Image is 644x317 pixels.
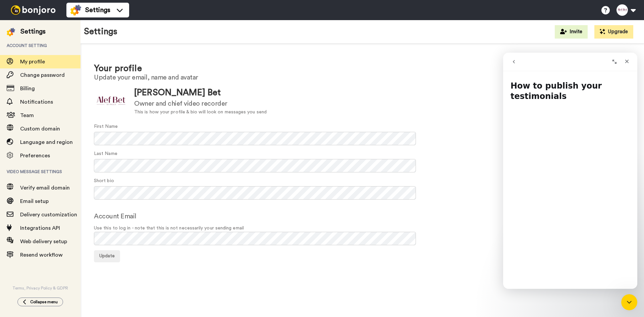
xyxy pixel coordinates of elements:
[94,74,631,81] h2: Update your email, name and avatar
[94,211,137,221] label: Account Email
[20,153,50,158] span: Preferences
[20,99,53,105] span: Notifications
[84,27,117,37] h1: Settings
[503,53,637,289] iframe: Intercom live chat
[20,27,46,36] div: Settings
[20,126,60,131] span: Custom domain
[99,254,115,258] span: Update
[94,177,114,184] label: Short bio
[94,123,118,130] label: First Name
[94,150,117,157] label: Last Name
[30,299,58,305] span: Collapse menu
[94,250,120,262] button: Update
[134,87,267,99] div: [PERSON_NAME] Bet
[20,252,63,258] span: Resend workflow
[94,64,631,73] h1: Your profile
[20,59,45,64] span: My profile
[8,5,58,15] img: bj-logo-header-white.svg
[20,72,65,78] span: Change password
[20,86,35,91] span: Billing
[555,25,588,39] button: Invite
[7,28,15,36] img: settings-colored.svg
[20,212,77,217] span: Delivery customization
[20,113,34,118] span: Team
[20,239,67,244] span: Web delivery setup
[621,294,637,310] iframe: Intercom live chat
[17,298,63,306] button: Collapse menu
[94,225,631,232] span: Use this to log in - note that this is not necessarily your sending email
[20,199,49,204] span: Email setup
[134,99,267,109] div: Owner and chief video recorder
[20,140,73,145] span: Language and region
[20,185,70,191] span: Verify email domain
[134,109,267,116] div: This is how your profile & bio will look on messages you send
[70,5,81,15] img: settings-colored.svg
[594,25,633,39] button: Upgrade
[85,5,110,15] span: Settings
[20,225,60,231] span: Integrations API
